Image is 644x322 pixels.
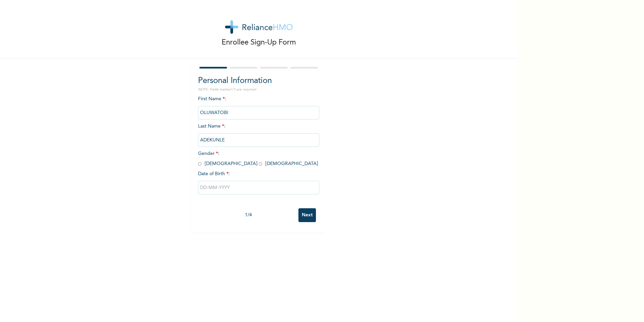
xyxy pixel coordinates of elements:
[198,97,319,115] span: First Name :
[198,181,319,194] input: DD-MM-YYYY
[225,20,293,34] img: logo
[198,212,298,219] div: 1 / 4
[198,133,319,147] input: Enter your last name
[222,37,296,48] p: Enrollee Sign-Up Form
[198,87,319,92] p: NOTE: Fields marked (*) are required
[198,106,319,119] input: Enter your first name
[198,124,319,142] span: Last Name :
[198,151,318,166] span: Gender : [DEMOGRAPHIC_DATA] [DEMOGRAPHIC_DATA]
[298,208,316,222] input: Next
[198,170,230,178] span: Date of Birth :
[198,75,319,87] h2: Personal Information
